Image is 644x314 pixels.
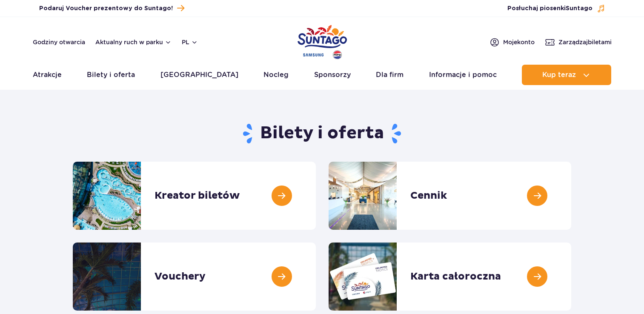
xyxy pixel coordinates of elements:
a: Bilety i oferta [87,65,135,85]
a: [GEOGRAPHIC_DATA] [160,65,238,85]
button: pl [182,38,198,46]
a: Atrakcje [33,65,62,85]
a: Podaruj Voucher prezentowy do Suntago! [39,3,184,14]
span: Moje konto [503,38,535,46]
span: Posłuchaj piosenki [507,4,592,13]
button: Posłuchaj piosenkiSuntago [507,4,605,13]
a: Dla firm [376,65,404,85]
a: Park of Poland [298,21,347,60]
button: Aktualny ruch w parku [95,39,172,46]
h1: Bilety i oferta [73,123,571,145]
a: Sponsorzy [314,65,351,85]
a: Zarządzajbiletami [545,37,612,47]
span: Zarządzaj biletami [558,38,612,46]
span: Suntago [566,6,592,11]
span: Kup teraz [542,71,576,79]
span: Podaruj Voucher prezentowy do Suntago! [39,4,173,13]
a: Mojekonto [489,37,535,47]
a: Godziny otwarcia [33,38,85,46]
button: Kup teraz [522,65,611,85]
a: Informacje i pomoc [429,65,497,85]
a: Nocleg [263,65,289,85]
